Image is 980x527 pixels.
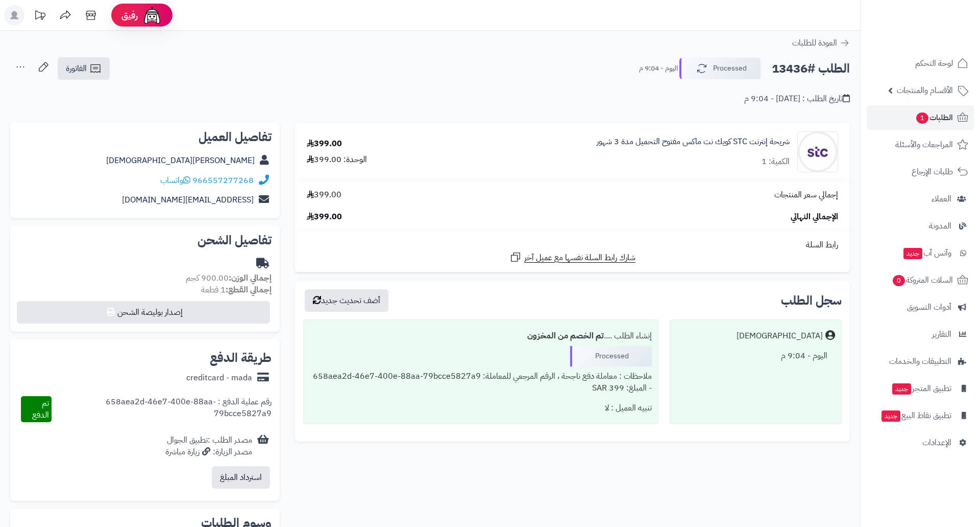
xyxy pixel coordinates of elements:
[867,322,974,347] a: التقارير
[781,294,842,307] h3: سجل الطلب
[186,372,252,384] div: creditcard - mada
[774,189,838,201] span: إجمالي سعر المنتجات
[229,272,272,284] strong: إجمالي الوزن:
[895,138,953,152] span: المراجعات والأسئلة
[867,132,974,157] a: المراجعات والأسئلة
[792,37,850,49] a: العودة للطلبات
[597,136,790,148] a: شريحة إنترنت STC كويك نت ماكس مفتوح التحميل مدة 3 شهور
[867,268,974,292] a: السلات المتروكة0
[58,57,110,80] a: الفاتورة
[121,9,138,21] span: رفيق
[932,192,951,206] span: العملاء
[307,189,341,201] span: 399.00
[165,446,252,458] div: مصدر الزيارة: زيارة مباشرة
[737,330,823,342] div: [DEMOGRAPHIC_DATA]
[867,159,974,184] a: طلبات الإرجاع
[867,187,974,211] a: العملاء
[867,295,974,319] a: أدوات التسويق
[18,234,272,246] h2: تفاصيل الشحن
[798,131,838,172] img: 1674765483-WhatsApp%20Image%202023-01-26%20at%2011.37.29%20PM-90x90.jpeg
[310,326,652,346] div: إنشاء الطلب ....
[772,58,850,79] h2: الطلب #13436
[867,403,974,428] a: تطبيق نقاط البيعجديد
[570,346,652,366] div: Processed
[122,194,254,206] a: [EMAIL_ADDRESS][DOMAIN_NAME]
[867,376,974,401] a: تطبيق المتجرجديد
[897,83,953,98] span: الأقسام والمنتجات
[867,51,974,76] a: لوحة التحكم
[18,131,272,143] h2: تفاصيل العميل
[210,352,272,364] h2: طريقة الدفع
[52,396,272,423] div: رقم عملية الدفع : 658aea2d-46e7-400e-88aa-79bcce5827a9
[142,5,162,26] img: ai-face.png
[903,248,922,259] span: جديد
[889,354,951,369] span: التطبيقات والخدمات
[867,214,974,238] a: المدونة
[165,434,252,458] div: مصدر الطلب :تطبيق الجوال
[929,219,951,233] span: المدونة
[867,349,974,374] a: التطبيقات والخدمات
[912,165,953,179] span: طلبات الإرجاع
[792,37,837,49] span: العودة للطلبات
[106,154,255,167] a: [PERSON_NAME][DEMOGRAPHIC_DATA]
[867,430,974,455] a: الإعدادات
[66,62,87,75] span: الفاتورة
[32,397,49,421] span: تم الدفع
[867,241,974,265] a: وآتس آبجديد
[160,174,190,187] a: واتساب
[744,93,850,105] div: تاريخ الطلب : [DATE] - 9:04 م
[310,366,652,398] div: ملاحظات : معاملة دفع ناجحة ، الرقم المرجعي للمعاملة: 658aea2d-46e7-400e-88aa-79bcce5827a9 - المبل...
[307,154,367,166] div: الوحدة: 399.00
[891,381,951,396] span: تطبيق المتجر
[892,274,905,287] span: 0
[305,289,388,312] button: أضف تحديث جديد
[679,58,761,79] button: Processed
[791,211,838,223] span: الإجمالي النهائي
[892,273,953,287] span: السلات المتروكة
[307,211,342,223] span: 399.00
[192,174,254,187] a: 966557277268
[911,16,970,37] img: logo-2.png
[676,346,835,366] div: اليوم - 9:04 م
[880,408,951,423] span: تطبيق نقاط البيع
[307,138,342,150] div: 399.00
[762,156,790,168] div: الكمية: 1
[639,63,678,74] small: اليوم - 9:04 م
[310,398,652,418] div: تنبيه العميل : لا
[186,272,272,284] small: 900.00 كجم
[892,383,911,395] span: جديد
[867,105,974,130] a: الطلبات1
[922,436,951,450] span: الإعدادات
[915,56,953,71] span: لوحة التحكم
[226,284,272,296] strong: إجمالي القطع:
[299,239,846,251] div: رابط السلة
[17,301,270,324] button: إصدار بوليصة الشحن
[212,466,270,489] button: استرداد المبلغ
[907,300,951,314] span: أدوات التسويق
[915,110,953,125] span: الطلبات
[916,112,929,124] span: 1
[27,5,53,28] a: تحديثات المنصة
[881,410,900,422] span: جديد
[932,327,951,341] span: التقارير
[201,284,272,296] small: 1 قطعة
[509,251,635,264] a: شارك رابط السلة نفسها مع عميل آخر
[527,330,604,342] b: تم الخصم من المخزون
[524,252,635,264] span: شارك رابط السلة نفسها مع عميل آخر
[902,246,951,260] span: وآتس آب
